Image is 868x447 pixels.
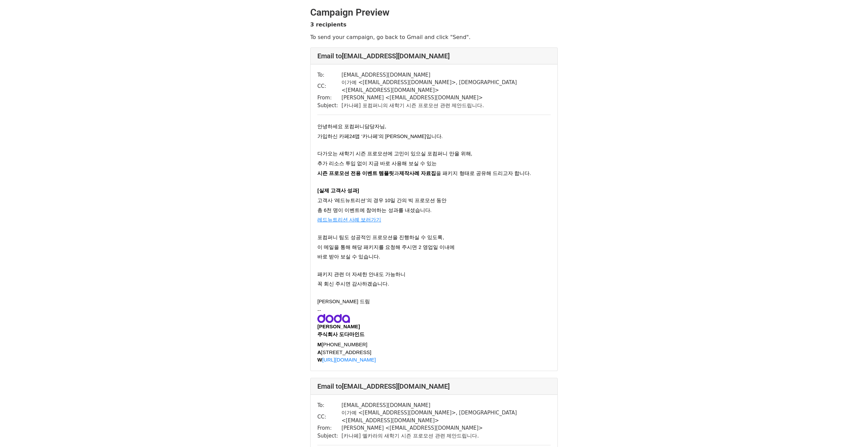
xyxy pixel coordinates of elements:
span: 다가오는 새학기 시즌 프로모션에 고민이 있으실 포컴퍼니 만을 위해, [317,151,472,156]
span: 제작사례 자료집 [399,171,436,176]
td: [PERSON_NAME] < [EMAIL_ADDRESS][DOMAIN_NAME] > [341,94,551,102]
span: 담당자님, [364,124,386,129]
td: From: [317,94,341,102]
span: [실제 고객사 성과] [317,188,359,193]
a: 레드뉴트리션 사례 보러가기 [317,216,381,223]
td: From: [317,424,341,432]
td: [카나페] 엘카라의 새학기 시즌 프로모션 관련 제안드립니다. [341,432,551,440]
span: 을 패키지 형태로 공유해 드리고자 합니다. [436,171,531,176]
span: 바로 받아 보실 수 있습니다. [317,254,380,259]
td: [카나페] 포컴퍼니의 새학기 시즌 프로모션 관련 제안드립니다. [341,102,551,110]
span: [PERSON_NAME] 드림 [317,299,370,304]
span: 추가 리소스 투입 없이 지금 바로 사용해 보실 수 있는 [317,161,437,166]
td: Subject: [317,102,341,110]
td: CC: [317,409,341,424]
td: To: [317,402,341,409]
h2: Campaign Preview [310,7,558,18]
td: To: [317,71,341,79]
span: 안녕하세요 포컴퍼니 [317,124,364,129]
span: [STREET_ADDRESS] [321,349,371,355]
td: 이가예 < [EMAIL_ADDRESS][DOMAIN_NAME] >, [DEMOGRAPHIC_DATA] < [EMAIL_ADDRESS][DOMAIN_NAME] > [341,79,551,94]
span: 패키지 관련 더 자세한 안내도 가능하니 [317,272,406,277]
b: A [317,349,321,355]
span: -- [317,307,321,313]
h4: Email to [EMAIL_ADDRESS][DOMAIN_NAME] [317,52,551,60]
td: 이가예 < [EMAIL_ADDRESS][DOMAIN_NAME] >, [DEMOGRAPHIC_DATA] < [EMAIL_ADDRESS][DOMAIN_NAME] > [341,409,551,424]
b: W [317,357,322,363]
span: 꼭 회신 주시면 감사하겠습니다. [317,281,389,287]
font: 주식회사 도다마인드 [317,331,364,337]
span: 과 [394,171,399,176]
p: To send your campaign, go back to Gmail and click "Send". [310,34,558,41]
h4: Email to [EMAIL_ADDRESS][DOMAIN_NAME] [317,382,551,390]
strong: 3 recipients [310,21,347,28]
td: Subject: [317,432,341,440]
a: [URL][DOMAIN_NAME] [322,357,376,363]
span: 이 메일을 통해 해당 패키지를 요청해 주시면 2 영업일 이내에 [317,245,455,250]
span: 시즌 프로모션 전용 이벤트 템플릿 [317,171,394,176]
td: [EMAIL_ADDRESS][DOMAIN_NAME] [341,402,551,409]
span: 레드뉴트리션 사례 보러가기 [317,217,381,222]
td: CC: [317,79,341,94]
td: [PERSON_NAME] < [EMAIL_ADDRESS][DOMAIN_NAME] > [341,424,551,432]
b: [PERSON_NAME] [317,324,360,329]
span: 포컴퍼니 팀도 성공적인 프로모션을 진행하실 수 있도록, [317,235,444,240]
span: 고객사 ‘레드뉴트리션’의 경우 10일 간의 빅 프로모션 동안 [317,198,447,203]
td: [EMAIL_ADDRESS][DOMAIN_NAME] [341,71,551,79]
span: [PHONE_NUMBER] [322,342,368,347]
img: AIorK4zcvoHgbI3nQ2MkJFj70jEyXvTf_uvueFw-8nWyzTKZhmz54JJmNw-KDNav30-BDas98Cy5fJdF3jhl [317,314,350,323]
span: 가입하신 카페24앱 ‘카나페’의 [PERSON_NAME]입니다. [317,134,443,139]
span: 총 6천 명이 이벤트에 참여하는 성과를 내셨습니다. [317,208,432,213]
b: M [317,342,322,347]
